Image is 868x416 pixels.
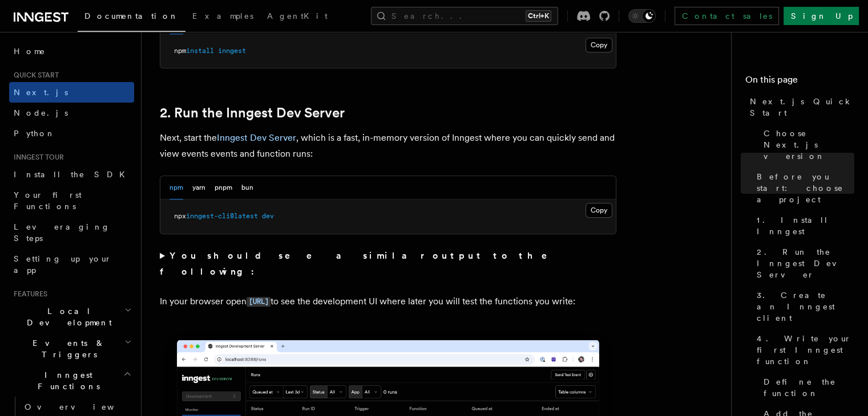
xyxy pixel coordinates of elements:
[759,372,854,403] a: Define the function
[745,73,854,91] h4: On this page
[757,289,854,324] span: 3. Create an Inngest client
[84,11,179,21] span: Documentation
[9,301,134,333] button: Local Development
[241,176,253,199] button: bun
[14,222,110,243] span: Leveraging Steps
[14,170,132,179] span: Install the SDK
[759,123,854,166] a: Choose Next.js version
[247,296,271,307] a: [URL]
[160,250,563,277] strong: You should see a similar output to the following:
[371,7,558,25] button: Search...Ctrl+K
[260,3,334,31] a: AgentKit
[9,123,134,144] a: Python
[586,38,612,52] button: Copy
[185,3,260,31] a: Examples
[192,11,253,21] span: Examples
[14,254,112,275] span: Setting up your app
[9,164,134,185] a: Install the SDK
[757,214,854,237] span: 1. Install Inngest
[9,71,59,80] span: Quick start
[764,376,854,399] span: Define the function
[218,47,246,55] span: inngest
[526,10,551,22] kbd: Ctrl+K
[14,190,82,211] span: Your first Functions
[752,242,854,285] a: 2. Run the Inngest Dev Server
[9,82,134,103] a: Next.js
[752,285,854,328] a: 3. Create an Inngest client
[217,132,296,143] a: Inngest Dev Server
[160,105,345,121] a: 2. Run the Inngest Dev Server
[752,210,854,242] a: 1. Install Inngest
[757,333,854,367] span: 4. Write your first Inngest function
[9,153,64,162] span: Inngest tour
[675,7,779,25] a: Contact sales
[9,289,47,299] span: Features
[757,246,854,280] span: 2. Run the Inngest Dev Server
[9,369,123,392] span: Inngest Functions
[169,176,183,199] button: npm
[160,130,616,162] p: Next, start the , which is a fast, in-memory version of Inngest where you can quickly send and vi...
[247,297,271,307] code: [URL]
[160,248,616,280] summary: You should see a similar output to the following:
[9,305,124,328] span: Local Development
[586,203,612,218] button: Copy
[78,3,185,32] a: Documentation
[14,108,68,117] span: Node.js
[9,185,134,217] a: Your first Functions
[14,46,46,57] span: Home
[174,47,186,55] span: npm
[745,91,854,123] a: Next.js Quick Start
[9,365,134,397] button: Inngest Functions
[186,212,258,220] span: inngest-cli@latest
[267,11,328,21] span: AgentKit
[9,217,134,248] a: Leveraging Steps
[9,337,124,360] span: Events & Triggers
[192,176,205,199] button: yarn
[160,293,616,310] p: In your browser open to see the development UI where later you will test the functions you write:
[262,212,274,220] span: dev
[14,88,68,97] span: Next.js
[757,171,854,205] span: Before you start: choose a project
[752,166,854,210] a: Before you start: choose a project
[9,333,134,365] button: Events & Triggers
[25,402,142,411] span: Overview
[784,7,859,25] a: Sign Up
[750,96,854,119] span: Next.js Quick Start
[752,328,854,372] a: 4. Write your first Inngest function
[215,176,232,199] button: pnpm
[9,41,134,62] a: Home
[9,248,134,280] a: Setting up your app
[9,103,134,123] a: Node.js
[764,128,854,162] span: Choose Next.js version
[628,9,656,23] button: Toggle dark mode
[174,212,186,220] span: npx
[186,47,214,55] span: install
[14,129,55,138] span: Python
